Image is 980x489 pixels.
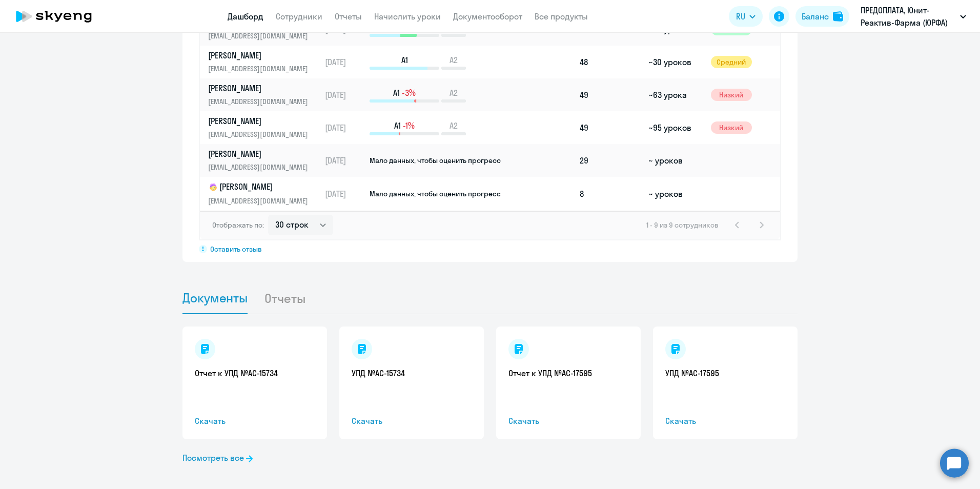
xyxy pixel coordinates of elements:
a: Все продукты [535,11,588,22]
span: -1% [403,120,415,131]
a: Отчет к УПД №AC-17595 [508,368,628,379]
a: Документооборот [453,11,522,22]
td: 8 [576,177,644,211]
span: 1 - 9 из 9 сотрудников [646,220,719,230]
a: УПД №AC-15734 [352,368,472,379]
p: ПРЕДОПЛАТА, Юнит-Реактив-Фарма (ЮРФА) [861,4,956,29]
td: [DATE] [321,111,369,144]
p: [PERSON_NAME] [208,50,314,61]
div: Баланс [802,10,829,23]
button: Балансbalance [795,6,849,27]
ul: Tabs [182,282,798,314]
span: RU [736,10,745,23]
p: [EMAIL_ADDRESS][DOMAIN_NAME] [208,161,314,173]
td: [DATE] [321,78,369,111]
button: RU [729,6,763,27]
span: A2 [450,120,458,131]
a: Сотрудники [276,11,322,22]
span: -3% [402,87,416,98]
span: Скачать [508,415,628,427]
span: Средний [711,56,752,68]
span: A2 [450,54,458,66]
a: child[PERSON_NAME][EMAIL_ADDRESS][DOMAIN_NAME] [208,181,320,207]
td: ~ уроков [644,177,706,211]
p: [PERSON_NAME] [208,148,314,159]
td: 49 [576,111,644,144]
td: [DATE] [321,46,369,78]
span: Мало данных, чтобы оценить прогресс [370,189,501,198]
span: Документы [182,290,248,305]
td: ~ уроков [644,144,706,177]
p: [EMAIL_ADDRESS][DOMAIN_NAME] [208,129,314,140]
a: Отчет к УПД №AC-15734 [195,368,315,379]
img: child [208,182,218,192]
span: A1 [394,120,401,131]
a: [PERSON_NAME][EMAIL_ADDRESS][DOMAIN_NAME] [208,50,320,74]
img: balance [833,11,843,22]
a: Начислить уроки [374,11,441,22]
a: Отчеты [335,11,362,22]
a: [PERSON_NAME][EMAIL_ADDRESS][DOMAIN_NAME] [208,83,320,107]
p: [PERSON_NAME] [208,181,314,193]
p: [PERSON_NAME] [208,115,314,127]
span: A1 [401,54,408,66]
a: [PERSON_NAME][EMAIL_ADDRESS][DOMAIN_NAME] [208,115,320,140]
td: 29 [576,144,644,177]
span: Скачать [195,415,315,427]
a: Дашборд [228,11,263,22]
td: ~63 урока [644,78,706,111]
a: Посмотреть все [182,452,253,464]
span: Оставить отзыв [210,244,262,254]
span: Низкий [711,89,752,101]
td: [DATE] [321,177,369,211]
p: [EMAIL_ADDRESS][DOMAIN_NAME] [208,96,314,107]
span: Мало данных, чтобы оценить прогресс [370,156,501,165]
span: Низкий [711,121,752,134]
span: Отображать по: [212,220,264,230]
p: [EMAIL_ADDRESS][DOMAIN_NAME] [208,63,314,74]
p: [PERSON_NAME] [208,83,314,94]
p: [EMAIL_ADDRESS][DOMAIN_NAME] [208,195,314,207]
button: ПРЕДОПЛАТА, Юнит-Реактив-Фарма (ЮРФА) [855,4,971,29]
td: 49 [576,78,644,111]
td: ~95 уроков [644,111,706,144]
span: A1 [393,87,400,98]
td: [DATE] [321,144,369,177]
span: A2 [450,87,458,98]
span: Скачать [665,415,785,427]
span: Скачать [352,415,472,427]
a: УПД №AC-17595 [665,368,785,379]
a: [PERSON_NAME][EMAIL_ADDRESS][DOMAIN_NAME] [208,148,320,173]
td: ~30 уроков [644,46,706,78]
p: [EMAIL_ADDRESS][DOMAIN_NAME] [208,30,314,42]
td: 48 [576,46,644,78]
